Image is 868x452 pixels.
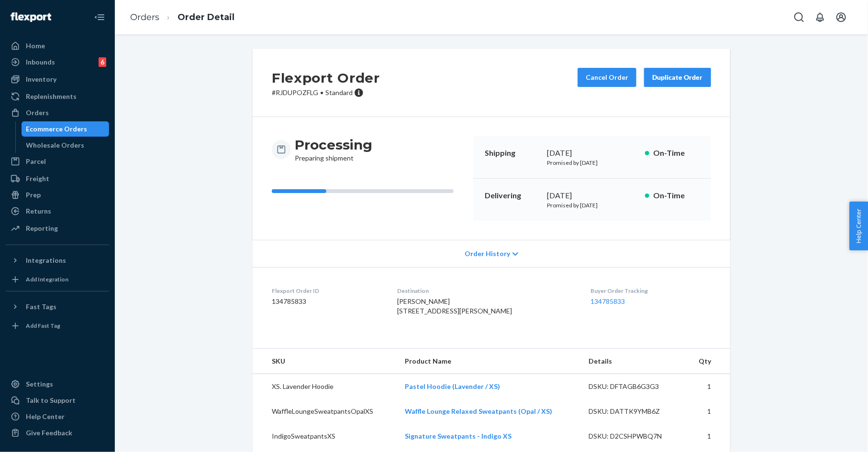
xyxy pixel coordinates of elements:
a: Waffle Lounge Relaxed Sweatpants (Opal / XS) [405,407,552,415]
div: Integrations [26,256,66,265]
span: • [320,88,323,97]
div: [DATE] [547,148,637,159]
div: Help Center [26,412,65,421]
span: Standard [325,88,353,97]
a: Add Fast Tag [6,318,109,334]
td: 1 [686,399,730,424]
p: Shipping [485,148,539,159]
a: Parcel [6,154,109,169]
a: Replenishments [6,89,109,104]
a: Inbounds6 [6,54,109,70]
a: Freight [6,171,109,186]
td: WaffleLoungeSweatpantsOpalXS [253,399,397,424]
dt: Destination [398,287,576,295]
a: Returns [6,204,109,219]
a: Inventory [6,72,109,87]
img: Flexport logo [11,12,51,22]
div: Duplicate Order [652,73,703,82]
a: Wholesale Orders [22,138,110,153]
dd: 134785833 [272,297,382,306]
td: 1 [686,424,730,449]
p: On-Time [653,148,700,159]
button: Help Center [849,202,868,250]
a: Help Center [6,409,109,424]
a: Add Integration [6,272,109,287]
th: Product Name [397,349,581,374]
td: IndigoSweatpantsXS [253,424,397,449]
a: Orders [130,12,159,22]
div: Add Fast Tag [26,322,60,330]
button: Cancel Order [578,68,636,87]
p: Promised by [DATE] [547,159,637,167]
td: 1 [686,374,730,399]
div: Inventory [26,75,56,84]
button: Close Navigation [90,8,109,27]
div: DSKU: DATTK9YMB6Z [589,407,679,416]
a: 134785833 [590,297,625,305]
div: Ecommerce Orders [26,124,88,134]
button: Fast Tags [6,299,109,314]
div: Prep [26,190,41,200]
div: Returns [26,206,51,216]
div: Wholesale Orders [26,140,85,150]
p: # RJDUPOZFLG [272,88,380,97]
th: Details [581,349,686,374]
p: Promised by [DATE] [547,201,637,209]
button: Integrations [6,253,109,268]
th: SKU [253,349,397,374]
a: Ecommerce Orders [22,121,110,137]
p: Delivering [485,190,539,201]
a: Order Detail [178,12,234,22]
div: Reporting [26,224,58,233]
p: On-Time [653,190,700,201]
button: Open Search Box [790,8,809,27]
div: Give Feedback [26,428,72,438]
button: Duplicate Order [644,68,711,87]
div: Fast Tags [26,302,56,312]
div: Orders [26,108,49,118]
th: Qty [686,349,730,374]
ol: breadcrumbs [122,3,242,32]
h3: Processing [295,136,372,153]
h2: Flexport Order [272,68,380,88]
dt: Flexport Order ID [272,287,382,295]
a: Home [6,38,109,54]
div: DSKU: D2CSHPWBQ7N [589,431,679,441]
a: Settings [6,377,109,392]
a: Orders [6,105,109,120]
div: Replenishments [26,92,77,101]
div: Parcel [26,157,46,166]
div: Inbounds [26,57,55,67]
div: Settings [26,379,53,389]
td: XS. Lavender Hoodie [253,374,397,399]
div: [DATE] [547,190,637,201]
button: Open notifications [811,8,830,27]
div: Freight [26,174,49,183]
span: [PERSON_NAME] [STREET_ADDRESS][PERSON_NAME] [398,297,512,315]
div: 6 [99,57,106,67]
div: Home [26,41,45,51]
a: Pastel Hoodie (Lavender / XS) [405,382,500,390]
a: Reporting [6,221,109,236]
div: DSKU: DFTAGB6G3G3 [589,382,679,391]
a: Signature Sweatpants - Indigo XS [405,432,512,440]
div: Preparing shipment [295,136,372,163]
button: Open account menu [832,8,851,27]
span: Order History [465,249,510,258]
a: Prep [6,187,109,203]
div: Talk to Support [26,396,76,405]
button: Give Feedback [6,425,109,441]
a: Talk to Support [6,393,109,408]
dt: Buyer Order Tracking [590,287,711,295]
div: Add Integration [26,275,68,283]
